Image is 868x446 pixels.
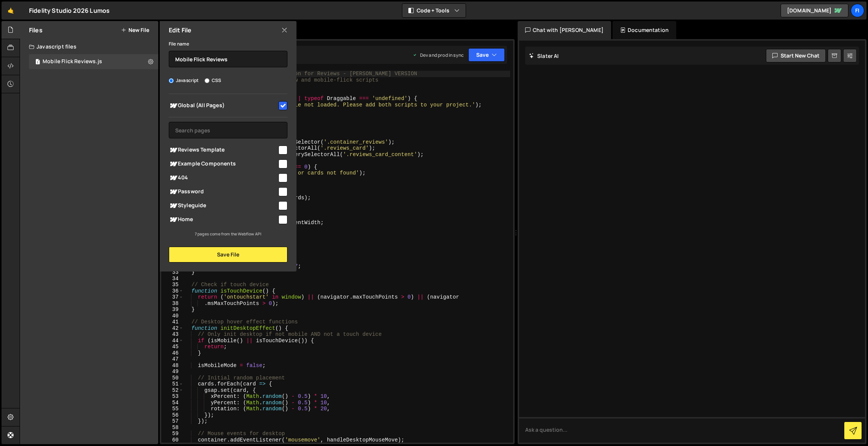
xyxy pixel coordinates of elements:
[161,325,183,332] div: 42
[161,338,183,344] div: 44
[12,20,18,26] img: website_grey.svg
[613,21,676,39] div: Documentation
[43,58,102,65] div: Mobile Flick Reviews.js
[21,12,37,18] div: v 4.0.25
[161,437,183,443] div: 60
[20,39,158,54] div: Javascript files
[518,21,611,39] div: Chat with [PERSON_NAME]
[169,122,287,138] input: Search pages
[82,44,130,49] div: Keywords nach Traffic
[161,369,183,375] div: 49
[205,78,209,83] input: CSS
[31,44,37,50] img: tab_domain_overview_orange.svg
[12,12,18,18] img: logo_orange.svg
[121,27,149,33] button: New File
[161,412,183,419] div: 56
[161,282,183,288] div: 35
[161,300,183,307] div: 38
[73,44,79,50] img: tab_keywords_by_traffic_grey.svg
[169,215,277,224] span: Home
[402,4,466,17] button: Code + Tools
[161,431,183,437] div: 59
[39,44,55,49] div: Domain
[161,350,183,356] div: 46
[169,201,277,210] span: Styleguide
[205,77,221,84] label: CSS
[169,78,174,83] input: Javascript
[161,393,183,400] div: 53
[20,20,125,26] div: Domain: [PERSON_NAME][DOMAIN_NAME]
[161,294,183,300] div: 37
[161,387,183,394] div: 52
[161,331,183,338] div: 43
[2,2,20,20] a: 🤙
[529,52,559,59] h2: Slater AI
[161,418,183,425] div: 57
[169,77,199,84] label: Javascript
[161,375,183,381] div: 50
[161,381,183,387] div: 51
[169,51,287,67] input: Name
[29,54,158,69] div: 16516/44887.js
[169,159,277,168] span: Example Components
[169,173,277,182] span: 404
[169,26,191,34] h2: Edit File
[29,6,110,15] div: Fidelity Studio 2026 Lumos
[851,4,864,17] a: Fi
[195,231,261,237] small: 7 pages come from the Webflow API
[468,48,505,62] button: Save
[169,101,277,110] span: Global (All Pages)
[766,49,826,62] button: Start new chat
[169,146,277,155] span: Reviews Template
[169,187,277,196] span: Password
[161,400,183,406] div: 54
[35,59,40,65] span: 1
[161,344,183,350] div: 45
[29,26,43,34] h2: Files
[413,52,464,58] div: Dev and prod in sync
[161,425,183,431] div: 58
[161,319,183,325] div: 41
[161,313,183,319] div: 40
[161,306,183,313] div: 39
[161,269,183,276] div: 33
[161,288,183,294] div: 36
[161,406,183,412] div: 55
[161,356,183,363] div: 47
[161,276,183,282] div: 34
[169,247,287,262] button: Save File
[161,363,183,369] div: 48
[781,4,848,17] a: [DOMAIN_NAME]
[169,40,189,48] label: File name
